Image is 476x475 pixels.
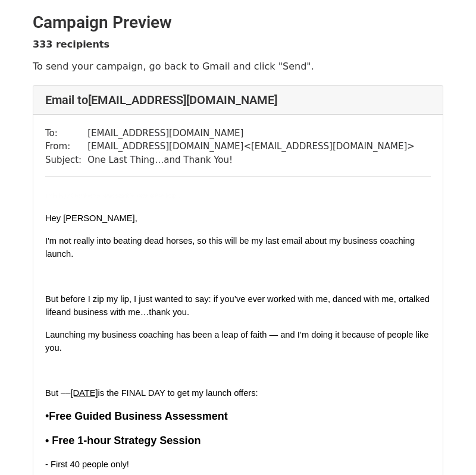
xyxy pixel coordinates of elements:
span: talked life [45,294,432,317]
u: [DATE] [70,388,98,398]
p: To send your campaign, go back to Gmail and click "Send". [33,60,443,73]
span: But –– is the FINAL DAY to get my launch offers: [45,388,258,398]
td: [EMAIL_ADDRESS][DOMAIN_NAME] < [EMAIL_ADDRESS][DOMAIN_NAME] > [87,140,415,153]
span: I'm not really into beating dead horses, so this will be my last email about my business coaching... [45,236,417,259]
span: Hey [PERSON_NAME], [45,213,137,223]
span: - First 40 people only! [45,460,129,469]
strong: 333 recipients [33,39,109,50]
h4: Email to [EMAIL_ADDRESS][DOMAIN_NAME] [45,93,431,107]
td: To: [45,127,87,140]
font: This is just for friends who want to stay in the loop... [45,193,181,199]
span: Launching my business coaching has been a leap of faith — and I’m doing it because of people like... [45,330,431,353]
span: • [45,410,49,422]
span: Free Guided Business Assessment [49,410,227,422]
h2: Campaign Preview [33,12,443,33]
td: One Last Thing…and Thank You! [87,153,415,167]
td: [EMAIL_ADDRESS][DOMAIN_NAME] [87,127,415,140]
td: From: [45,140,87,153]
font: • Free 1-hour Strategy Session [45,435,201,446]
td: Subject: [45,153,87,167]
span: But before I zip my lip, I just wanted to say: if you’ve ever worked with me, danced with me, or ... [45,294,432,317]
